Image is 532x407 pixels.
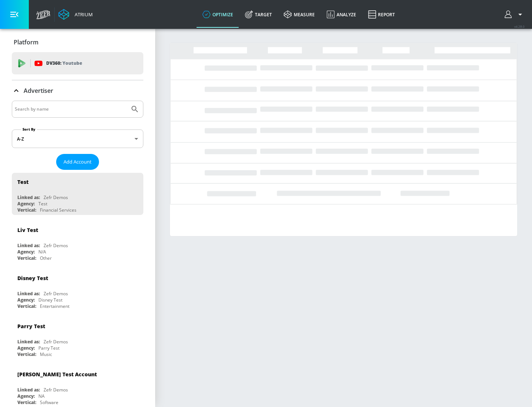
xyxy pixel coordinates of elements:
[17,275,48,282] div: Disney Test
[15,104,127,114] input: Search by name
[17,297,35,303] div: Agency:
[17,303,36,309] div: Vertical:
[17,290,40,297] div: Linked as:
[17,371,97,378] div: [PERSON_NAME] Test Account
[40,255,52,261] div: Other
[278,1,321,28] a: measure
[40,207,76,213] div: Financial Services
[56,154,99,170] button: Add Account
[17,194,40,201] div: Linked as:
[12,80,143,101] div: Advertiser
[17,255,36,261] div: Vertical:
[64,158,92,166] span: Add Account
[12,317,143,359] div: Parry TestLinked as:Zefr DemosAgency:Parry TestVertical:Music
[12,269,143,311] div: Disney TestLinked as:Zefr DemosAgency:Disney TestVertical:Entertainment
[17,178,28,185] div: Test
[17,345,35,351] div: Agency:
[321,1,362,28] a: Analyze
[44,339,68,345] div: Zefr Demos
[12,173,143,215] div: TestLinked as:Zefr DemosAgency:TestVertical:Financial Services
[12,52,143,74] div: DV360: Youtube
[17,226,38,233] div: Liv Test
[12,221,143,263] div: Liv TestLinked as:Zefr DemosAgency:N/AVertical:Other
[17,323,45,330] div: Parry Test
[40,351,52,357] div: Music
[12,32,143,53] div: Platform
[40,399,58,406] div: Software
[38,345,59,351] div: Parry Test
[17,351,36,357] div: Vertical:
[197,1,239,28] a: optimize
[17,201,35,207] div: Agency:
[44,242,68,249] div: Zefr Demos
[14,38,38,46] p: Platform
[17,393,35,399] div: Agency:
[514,24,525,28] span: v 4.28.0
[17,242,40,249] div: Linked as:
[62,59,82,67] p: Youtube
[17,399,36,406] div: Vertical:
[12,129,143,148] div: A-Z
[239,1,278,28] a: Target
[38,393,45,399] div: NA
[44,387,68,393] div: Zefr Demos
[72,11,93,18] div: Atrium
[38,201,47,207] div: Test
[44,290,68,297] div: Zefr Demos
[46,59,82,67] p: DV360:
[17,207,36,213] div: Vertical:
[17,249,35,255] div: Agency:
[44,194,68,201] div: Zefr Demos
[362,1,401,28] a: Report
[58,9,93,20] a: Atrium
[38,297,62,303] div: Disney Test
[40,303,69,309] div: Entertainment
[38,249,46,255] div: N/A
[21,127,37,132] label: Sort By
[17,339,40,345] div: Linked as:
[17,387,40,393] div: Linked as:
[24,87,53,95] p: Advertiser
